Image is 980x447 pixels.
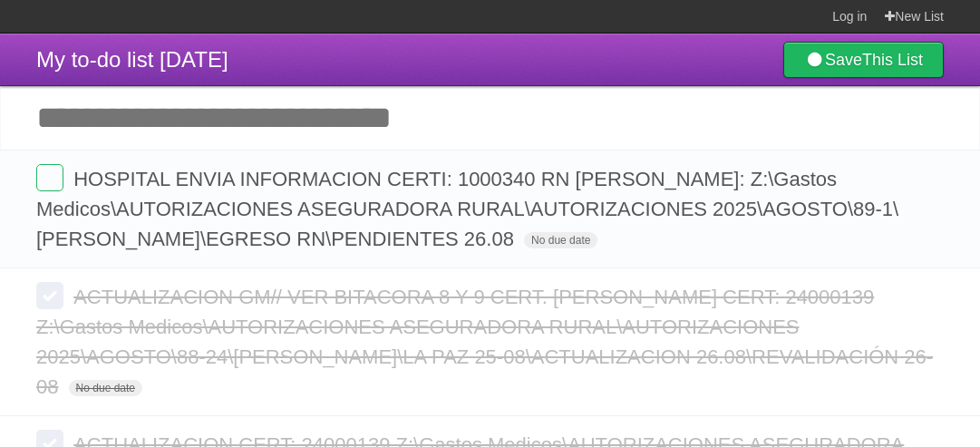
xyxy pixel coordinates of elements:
span: No due date [69,380,142,396]
b: This List [862,51,923,69]
a: SaveThis List [783,42,944,78]
span: HOSPITAL ENVIA INFORMACION CERTI: 1000340 RN [PERSON_NAME]: Z:\Gastos Medicos\AUTORIZACIONES ASEG... [36,168,898,250]
span: ACTUALIZACION GM// VER BITACORA 8 Y 9 CERT. [PERSON_NAME] CERT: 24000139 Z:\Gastos Medicos\AUTORI... [36,286,933,398]
span: No due date [524,232,597,248]
span: My to-do list [DATE] [36,47,228,72]
label: Done [36,164,63,191]
label: Done [36,282,63,309]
